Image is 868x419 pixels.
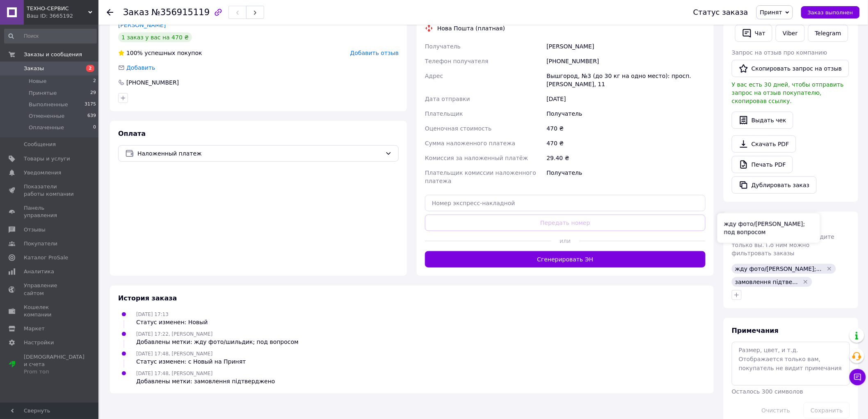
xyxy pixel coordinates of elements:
span: Добавить отзыв [350,50,399,56]
div: Статус изменен: Новый [136,318,208,326]
div: 470 ₴ [545,136,707,151]
span: Заказ выполнен [808,9,853,16]
div: [PERSON_NAME] [545,39,707,54]
span: Отзывы [24,226,46,234]
div: Вышгород, №3 (до 30 кг на одно место): просп. [PERSON_NAME], 11 [545,69,707,92]
span: ТЕХНО-СЕРВИС [27,5,88,12]
span: Оплата [118,130,146,137]
a: Печать PDF [732,156,793,173]
div: [PHONE_NUMBER] [126,78,180,87]
span: Отмененные [29,112,64,120]
span: [DATE] 17:48, [PERSON_NAME] [136,351,212,357]
a: Скачать PDF [732,135,796,153]
span: [DATE] 17:48, [PERSON_NAME] [136,371,212,376]
span: 2 [93,78,96,85]
span: 2 [86,65,94,72]
span: или [551,237,579,245]
div: [PHONE_NUMBER] [545,54,707,69]
span: Плательщик [425,110,463,117]
span: [DEMOGRAPHIC_DATA] и счета [24,353,85,376]
div: Нова Пошта (платная) [435,24,507,32]
span: Выполненные [29,101,68,108]
input: Поиск [4,29,97,44]
span: Сумма наложенного платежа [425,140,516,147]
div: 1 заказ у вас на 470 ₴ [118,32,192,42]
svg: Удалить метку [802,279,809,285]
span: Покупатели [24,240,57,247]
span: Сообщения [24,141,56,148]
div: 470 ₴ [545,121,707,136]
button: Сгенерировать ЭН [425,251,706,268]
span: Комиссия за наложенный платёж [425,155,528,161]
span: №356915119 [151,7,210,17]
a: [PERSON_NAME] [118,22,166,28]
span: Добавить [126,64,155,71]
a: Viber [776,25,804,42]
span: жду фото/[PERSON_NAME];... [735,266,822,272]
button: Чат [735,25,772,42]
span: Адрес [425,73,443,79]
span: замовлення підтве... [735,279,798,285]
span: [DATE] 17:22, [PERSON_NAME] [136,331,212,337]
span: Настройки [24,339,54,346]
span: 3175 [85,101,96,108]
button: Дублировать заказ [732,176,817,194]
span: Управление сайтом [24,282,76,297]
span: 0 [93,124,96,131]
div: жду фото/[PERSON_NAME]; под вопросом [717,213,820,243]
span: 29 [90,89,96,97]
span: Маркет [24,325,45,332]
div: Получатель [545,165,707,188]
span: Наложенный платеж [137,149,382,158]
span: Заказы [24,65,44,72]
span: Осталось 300 символов [732,388,803,395]
svg: Удалить метку [826,266,833,272]
button: Заказ выполнен [801,6,860,18]
span: Новые [29,78,47,85]
span: История заказа [118,294,177,302]
div: Ваш ID: 3665192 [27,12,98,20]
span: Уведомления [24,169,61,176]
div: Получатель [545,106,707,121]
span: [DATE] 17:13 [136,311,169,317]
button: Чат с покупателем [850,369,866,385]
span: Принят [760,9,782,16]
span: Получатель [425,43,461,50]
span: Аналитика [24,268,54,275]
div: успешных покупок [118,49,202,57]
span: 639 [87,112,96,120]
div: Добавлены метки: замовлення підтверджено [136,377,275,385]
span: Товары и услуги [24,155,70,163]
span: Панель управления [24,204,76,219]
span: Личные заметки, которые видите только вы. По ним можно фильтровать заказы [732,234,835,256]
span: Кошелек компании [24,304,76,318]
span: Показатели работы компании [24,183,76,198]
button: Скопировать запрос на отзыв [732,60,849,77]
div: Prom топ [24,368,85,375]
div: Добавлены метки: жду фото/шильдик; под вопросом [136,338,299,346]
input: Номер экспресс-накладной [425,195,706,211]
span: Заказы и сообщения [24,51,82,58]
span: Каталог ProSale [24,254,68,261]
div: [DATE] [545,92,707,106]
div: Статус заказа [693,8,748,16]
span: Запрос на отзыв про компанию [732,49,827,56]
span: Оплаченные [29,124,64,131]
div: Статус изменен: с Новый на Принят [136,357,246,366]
span: Заказ [123,7,149,17]
span: Плательщик комиссии наложенного платежа [425,169,536,184]
span: Дата отправки [425,96,470,102]
div: Вернуться назад [107,8,113,16]
span: Примечания [732,327,779,334]
span: Оценочная стоимость [425,125,492,132]
button: Выдать чек [732,112,793,129]
span: У вас есть 30 дней, чтобы отправить запрос на отзыв покупателю, скопировав ссылку. [732,81,844,104]
span: 100% [126,50,143,56]
span: Принятые [29,89,57,97]
div: 29.40 ₴ [545,151,707,165]
a: Telegram [808,25,848,42]
span: Телефон получателя [425,58,489,64]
